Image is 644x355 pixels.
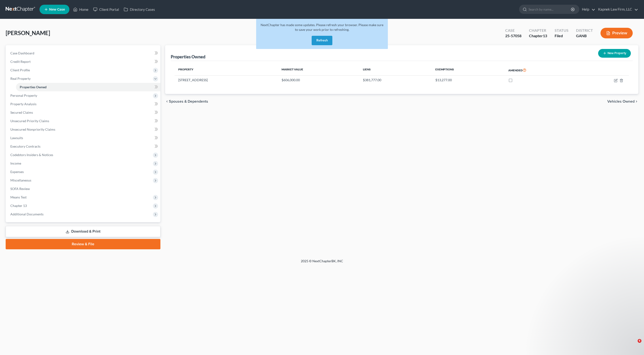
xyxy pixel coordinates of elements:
[175,65,278,76] th: Property
[359,76,432,85] td: $381,777.00
[10,102,36,106] span: Property Analysis
[10,195,27,199] span: Means Test
[10,187,30,191] span: SOFA Review
[165,100,169,103] i: chevron_left
[312,36,332,45] button: Refresh
[278,65,359,76] th: Market Value
[555,33,568,39] div: Filed
[10,161,21,165] span: Income
[175,76,278,85] td: [STREET_ADDRESS]
[607,100,638,103] button: Vehicles Owned chevron_right
[505,33,521,39] div: 25-57058
[600,28,633,38] button: Preview
[10,127,55,131] span: Unsecured Nonpriority Claims
[71,5,91,14] a: Home
[7,185,160,193] a: SOFA Review
[20,85,47,89] span: Properties Owned
[10,204,27,208] span: Chapter 13
[10,93,37,97] span: Personal Property
[529,33,547,39] div: Chapter
[171,54,205,60] div: Properties Owned
[10,136,23,140] span: Lawsuits
[580,5,595,14] a: Help
[278,76,359,85] td: $606,000.00
[10,119,49,123] span: Unsecured Priority Claims
[10,170,24,174] span: Expenses
[7,117,160,125] a: Unsecured Priority Claims
[638,339,641,343] span: 6
[7,108,160,117] a: Secured Claims
[432,65,505,76] th: Exemptions
[10,178,31,182] span: Miscellaneous
[7,134,160,142] a: Lawsuits
[91,5,121,14] a: Client Portal
[7,49,160,57] a: Case Dashboard
[6,239,160,249] a: Review & File
[169,100,208,103] span: Spouses & Dependents
[529,5,572,14] input: Search by name...
[359,65,432,76] th: Liens
[607,100,635,103] span: Vehicles Owned
[555,28,568,33] div: Status
[598,49,631,58] button: New Property
[121,5,157,14] a: Directory Cases
[576,28,593,33] div: District
[6,29,50,36] span: [PERSON_NAME]
[16,83,160,91] a: Properties Owned
[432,76,505,85] td: $13,277.00
[10,60,31,64] span: Credit Report
[10,68,30,72] span: Client Profile
[505,65,576,76] th: Amended
[10,110,33,114] span: Secured Claims
[165,100,208,103] button: chevron_left Spouses & Dependents
[49,8,65,11] span: New Case
[635,100,638,103] i: chevron_right
[628,339,639,350] iframe: Intercom live chat
[529,28,547,33] div: Chapter
[10,51,34,55] span: Case Dashboard
[576,33,593,39] div: GANB
[7,100,160,108] a: Property Analysis
[10,77,31,81] span: Real Property
[10,153,53,157] span: Codebtors Insiders & Notices
[261,23,383,32] span: NextChapter has made some updates. Please refresh your browser. Please make sure to save your wor...
[543,33,547,38] span: 13
[10,212,44,216] span: Additional Documents
[596,5,638,14] a: Kapnek Law Firm, LLC
[505,28,521,33] div: Case
[6,226,160,237] a: Download & Print
[10,144,40,148] span: Executory Contracts
[188,259,456,267] div: 2025 © NextChapterBK, INC
[7,142,160,151] a: Executory Contracts
[7,125,160,134] a: Unsecured Nonpriority Claims
[7,57,160,66] a: Credit Report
